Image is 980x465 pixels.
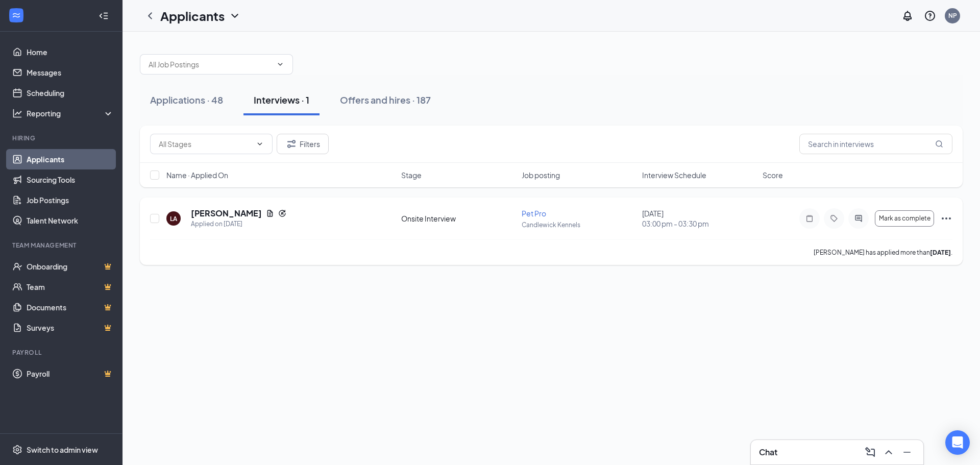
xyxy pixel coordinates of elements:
svg: MagnifyingGlass [935,140,943,148]
svg: Document [266,209,274,217]
p: Candlewick Kennels [522,221,636,229]
a: Applicants [27,149,114,169]
svg: Tag [828,214,840,223]
svg: Filter [285,138,298,150]
svg: ChevronDown [256,140,264,148]
span: Score [763,170,783,180]
svg: Settings [12,445,22,455]
div: Offers and hires · 187 [340,93,431,106]
div: NP [948,11,957,20]
svg: Minimize [901,446,913,458]
a: Home [27,42,114,62]
input: All Job Postings [149,59,272,70]
a: TeamCrown [27,277,114,297]
b: [DATE] [930,249,951,256]
div: Applied on [DATE] [191,219,286,229]
svg: Reapply [278,209,286,217]
svg: ChevronDown [276,60,284,68]
svg: ChevronDown [229,10,241,22]
button: Filter Filters [277,134,329,154]
span: 03:00 pm - 03:30 pm [642,218,756,229]
a: DocumentsCrown [27,297,114,317]
div: Hiring [12,134,112,142]
span: Name · Applied On [166,170,228,180]
svg: Notifications [901,10,914,22]
a: PayrollCrown [27,363,114,384]
a: Talent Network [27,210,114,231]
input: Search in interviews [799,134,952,154]
div: Open Intercom Messenger [945,430,970,455]
span: Job posting [522,170,560,180]
button: Mark as complete [875,210,934,227]
div: Switch to admin view [27,445,98,455]
svg: QuestionInfo [924,10,936,22]
span: Stage [401,170,422,180]
a: OnboardingCrown [27,256,114,277]
button: Minimize [899,444,915,460]
a: Messages [27,62,114,83]
h5: [PERSON_NAME] [191,208,262,219]
svg: ChevronLeft [144,10,156,22]
svg: Analysis [12,108,22,118]
span: Interview Schedule [642,170,706,180]
div: Payroll [12,348,112,357]
a: Sourcing Tools [27,169,114,190]
h1: Applicants [160,7,225,25]
svg: Collapse [99,11,109,21]
span: Pet Pro [522,209,546,218]
svg: WorkstreamLogo [11,10,21,20]
button: ChevronUp [880,444,897,460]
svg: ActiveChat [852,214,865,223]
h3: Chat [759,447,777,458]
button: ComposeMessage [862,444,878,460]
div: Team Management [12,241,112,250]
svg: ChevronUp [883,446,895,458]
div: [DATE] [642,208,756,229]
svg: ComposeMessage [864,446,876,458]
a: Scheduling [27,83,114,103]
a: SurveysCrown [27,317,114,338]
div: Interviews · 1 [254,93,309,106]
span: Mark as complete [879,215,930,222]
div: Onsite Interview [401,213,516,224]
p: [PERSON_NAME] has applied more than . [814,248,952,257]
a: Job Postings [27,190,114,210]
div: LA [170,214,177,223]
input: All Stages [159,138,252,150]
svg: Ellipses [940,212,952,225]
div: Applications · 48 [150,93,223,106]
svg: Note [803,214,816,223]
div: Reporting [27,108,114,118]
